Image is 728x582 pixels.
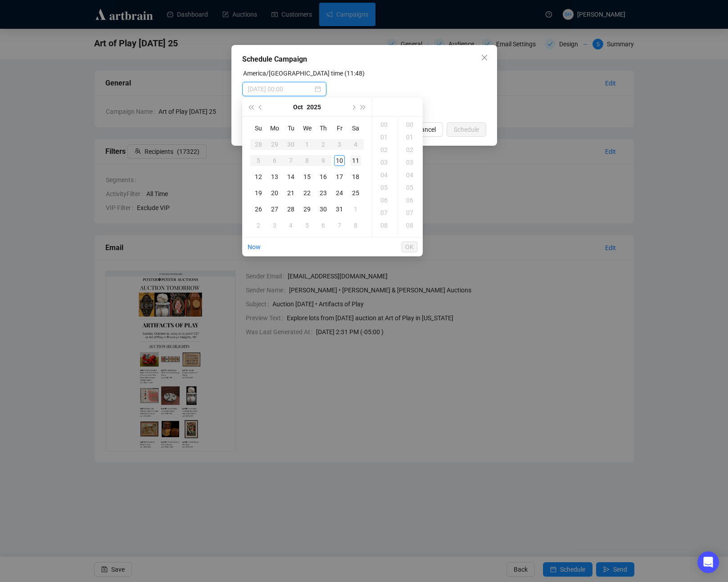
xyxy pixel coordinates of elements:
div: 08 [374,219,396,232]
label: America/Chicago time (11:48) [243,70,365,77]
td: 2025-10-04 [348,136,364,152]
td: 2025-10-21 [283,185,299,201]
button: Next month (PageDown) [348,98,358,116]
div: 12 [253,171,264,182]
div: 00 [400,118,421,131]
div: 6 [318,220,329,231]
button: Choose a month [293,98,303,116]
div: 24 [334,188,345,198]
td: 2025-10-24 [331,185,348,201]
td: 2025-10-07 [283,152,299,169]
div: 6 [269,155,280,166]
div: 16 [318,171,329,182]
div: 04 [400,169,421,181]
div: Schedule Campaign [242,54,486,65]
td: 2025-10-03 [331,136,348,152]
div: 9 [318,155,329,166]
td: 2025-11-07 [331,217,348,233]
div: 30 [285,139,296,150]
td: 2025-11-02 [250,217,267,233]
div: 4 [285,220,296,231]
td: 2025-10-06 [267,152,283,169]
td: 2025-10-02 [315,136,331,152]
td: 2025-11-03 [267,217,283,233]
button: Schedule [447,122,486,137]
button: Last year (Control + left) [246,98,256,116]
div: 2 [253,220,264,231]
button: Choose a year [307,98,321,116]
td: 2025-10-05 [250,152,267,169]
th: Mo [267,120,283,136]
div: 07 [374,206,396,219]
td: 2025-11-04 [283,217,299,233]
div: 7 [285,155,296,166]
td: 2025-10-13 [267,169,283,185]
div: 30 [318,204,329,215]
th: Fr [331,120,348,136]
td: 2025-11-01 [348,201,364,217]
div: 19 [253,188,264,198]
div: 03 [374,156,396,169]
div: 8 [350,220,361,231]
button: OK [402,242,417,252]
div: 00 [374,118,396,131]
div: 05 [374,181,396,194]
td: 2025-10-30 [315,201,331,217]
td: 2025-10-18 [348,169,364,185]
div: 22 [302,188,312,198]
td: 2025-10-19 [250,185,267,201]
button: Cancel [410,122,443,137]
th: Su [250,120,267,136]
div: 04 [374,169,396,181]
div: 4 [350,139,361,150]
div: 09 [400,232,421,244]
td: 2025-10-15 [299,169,315,185]
button: Previous month (PageUp) [256,98,266,116]
span: Cancel [417,125,436,134]
td: 2025-10-22 [299,185,315,201]
div: 11 [350,155,361,166]
input: Select date [248,84,313,94]
td: 2025-11-05 [299,217,315,233]
button: Close [477,50,492,65]
div: 02 [400,143,421,156]
div: 29 [269,139,280,150]
div: 5 [253,155,264,166]
td: 2025-10-25 [348,185,364,201]
div: 29 [302,204,312,215]
td: 2025-10-09 [315,152,331,169]
div: 28 [253,139,264,150]
div: 1 [350,204,361,215]
div: 07 [400,206,421,219]
div: 1 [302,139,312,150]
div: 14 [285,171,296,182]
td: 2025-11-06 [315,217,331,233]
div: 10 [334,155,345,166]
div: 01 [400,131,421,143]
div: 2 [318,139,329,150]
button: Next year (Control + right) [358,98,368,116]
td: 2025-10-16 [315,169,331,185]
div: 06 [374,194,396,206]
div: 17 [334,171,345,182]
div: 23 [318,188,329,198]
div: 06 [400,194,421,206]
div: 13 [269,171,280,182]
td: 2025-10-20 [267,185,283,201]
td: 2025-10-27 [267,201,283,217]
td: 2025-11-08 [348,217,364,233]
td: 2025-10-28 [283,201,299,217]
div: 25 [350,188,361,198]
div: 21 [285,188,296,198]
td: 2025-10-14 [283,169,299,185]
div: 09 [374,232,396,244]
td: 2025-10-08 [299,152,315,169]
div: 7 [334,220,345,231]
td: 2025-10-31 [331,201,348,217]
td: 2025-10-10 [331,152,348,169]
a: Now [248,243,261,251]
div: 8 [302,155,312,166]
th: Sa [348,120,364,136]
div: 03 [400,156,421,169]
div: 15 [302,171,312,182]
